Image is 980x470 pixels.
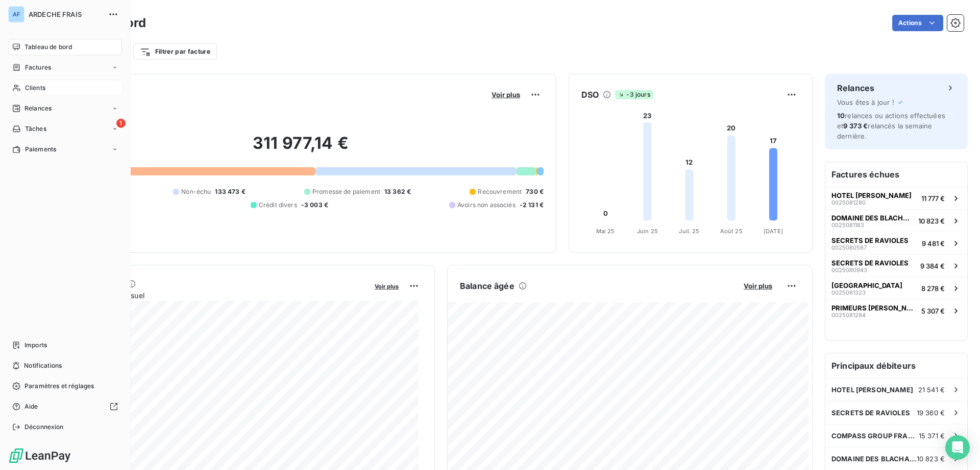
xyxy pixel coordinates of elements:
[460,280,514,292] h6: Balance âgée
[831,409,910,417] span: SECRETS DE RAVIOLES
[825,232,967,254] button: SECRETS DE RAVIOLES00250805879 481 €
[921,284,945,293] span: 8 278 €
[741,281,775,290] button: Voir plus
[945,435,970,460] div: Open Intercom Messenger
[831,267,867,273] span: 0025080943
[24,341,47,350] span: Imports
[8,447,71,464] img: Logo LeanPay
[58,133,544,164] h2: 311 977,14 €
[922,239,945,248] span: 9 481 €
[831,312,866,318] span: 0025081284
[312,187,380,196] span: Promesse de paiement
[8,6,24,23] div: AF
[831,222,864,228] span: 0025081183
[133,43,217,60] button: Filtrer par facture
[25,63,51,72] span: Factures
[825,254,967,277] button: SECRETS DE RAVIOLES00250809439 384 €
[478,187,522,196] span: Recouvrement
[457,200,516,210] span: Avoirs non associés
[764,228,783,235] tspan: [DATE]
[24,422,64,432] span: Déconnexion
[825,209,967,232] button: DOMAINE DES BLACHAS VALLON002508118310 823 €
[825,353,967,378] h6: Principaux débiteurs
[843,122,868,130] span: 9 373 €
[526,187,544,196] span: 730 €
[58,290,367,301] span: Chiffre d'affaires mensuel
[837,82,874,94] h6: Relances
[24,382,94,391] span: Paramètres et réglages
[831,386,913,394] span: HOTEL [PERSON_NAME]
[492,91,520,99] span: Voir plus
[8,398,122,415] a: Aide
[384,187,411,196] span: 13 362 €
[831,304,917,312] span: PRIMEURS [PERSON_NAME]
[181,187,211,196] span: Non-échu
[825,299,967,322] button: PRIMEURS [PERSON_NAME]00250812845 307 €
[831,432,919,440] span: COMPASS GROUP FRANCE ESSH -AL
[24,361,62,370] span: Notifications
[831,191,912,199] span: HOTEL [PERSON_NAME]
[215,187,245,196] span: 133 473 €
[615,90,653,99] span: -3 jours
[918,217,945,225] span: 10 823 €
[831,455,917,463] span: DOMAINE DES BLACHAS VALLON
[831,281,902,289] span: [GEOGRAPHIC_DATA]
[837,111,945,140] span: relances ou actions effectuées et relancés la semaine dernière.
[301,200,328,210] span: -3 003 €
[825,162,967,187] h6: Factures échues
[919,432,945,440] span: 15 371 €
[372,281,402,290] button: Voir plus
[24,104,52,113] span: Relances
[831,244,867,251] span: 0025080587
[25,145,56,154] span: Paiements
[921,307,945,315] span: 5 307 €
[831,259,909,267] span: SECRETS DE RAVIOLES
[24,42,72,52] span: Tableau de bord
[25,124,46,133] span: Tâches
[917,455,945,463] span: 10 823 €
[24,402,38,411] span: Aide
[921,194,945,203] span: 11 777 €
[29,10,102,18] span: ARDECHE FRAIS
[917,409,945,417] span: 19 360 €
[918,386,945,394] span: 21 541 €
[259,200,297,210] span: Crédit divers
[825,187,967,209] button: HOTEL [PERSON_NAME]002508128011 777 €
[892,15,943,31] button: Actions
[831,214,914,222] span: DOMAINE DES BLACHAS VALLON
[831,199,866,206] span: 0025081280
[831,236,909,244] span: SECRETS DE RAVIOLES
[837,98,894,106] span: Vous êtes à jour !
[744,282,772,290] span: Voir plus
[920,262,945,270] span: 9 384 €
[596,228,615,235] tspan: Mai 25
[837,111,845,120] span: 10
[825,277,967,299] button: [GEOGRAPHIC_DATA]00250813238 278 €
[581,88,599,101] h6: DSO
[116,119,126,128] span: 1
[679,228,699,235] tspan: Juil. 25
[520,200,544,210] span: -2 131 €
[720,228,743,235] tspan: Août 25
[831,289,866,296] span: 0025081323
[637,228,658,235] tspan: Juin 25
[375,283,399,290] span: Voir plus
[25,83,45,93] span: Clients
[488,90,523,99] button: Voir plus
